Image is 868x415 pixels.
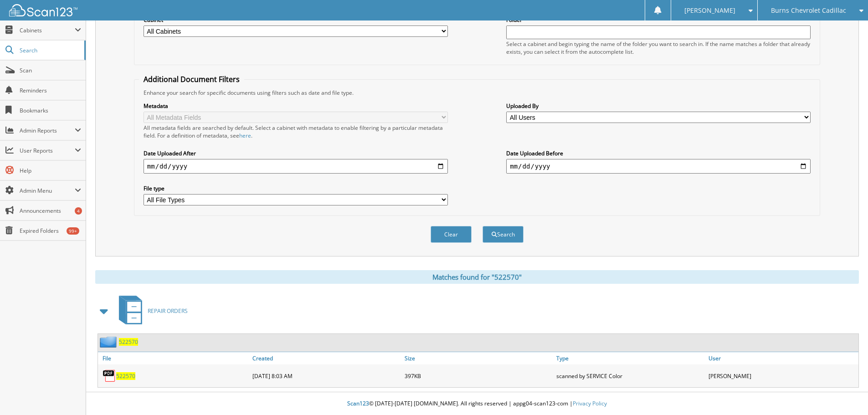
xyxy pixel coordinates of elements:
div: Enhance your search for specific documents using filters such as date and file type. [139,89,815,97]
span: Announcements [20,207,81,215]
img: PDF.png [103,369,116,383]
label: Uploaded By [506,102,811,110]
label: Metadata [144,102,448,110]
span: REPAIR ORDERS [148,307,188,315]
span: Admin Reports [20,127,75,134]
div: Select a cabinet and begin typing the name of the folder you want to search in. If the name match... [506,40,811,56]
img: scan123-logo-white.svg [9,4,77,16]
a: File [98,352,250,364]
div: 99+ [67,227,79,235]
a: here [239,132,251,139]
span: [PERSON_NAME] [684,8,735,13]
button: Clear [431,226,472,243]
button: Search [483,226,524,243]
div: 4 [75,207,82,215]
div: All metadata fields are searched by default. Select a cabinet with metadata to enable filtering b... [144,124,448,139]
span: Search [20,46,80,54]
a: Size [402,352,555,364]
span: Help [20,167,81,174]
legend: Additional Document Filters [139,74,244,84]
div: scanned by SERVICE Color [554,367,706,385]
span: Admin Menu [20,187,75,195]
input: start [144,159,448,174]
a: 522570 [116,372,135,380]
span: Bookmarks [20,107,81,114]
span: Burns Chevrolet Cadillac [771,8,846,13]
span: Reminders [20,87,81,94]
div: [DATE] 8:03 AM [250,367,402,385]
div: 397KB [402,367,555,385]
div: [PERSON_NAME] [706,367,858,385]
a: User [706,352,858,364]
span: Cabinets [20,26,75,34]
a: REPAIR ORDERS [113,293,188,329]
a: 522570 [119,338,138,346]
span: Expired Folders [20,227,81,235]
label: Date Uploaded Before [506,149,811,157]
div: © [DATE]-[DATE] [DOMAIN_NAME]. All rights reserved | appg04-scan123-com | [86,393,868,415]
iframe: Chat Widget [822,371,868,415]
img: folder2.png [100,336,119,348]
a: Created [250,352,402,364]
span: User Reports [20,147,75,154]
label: File type [144,184,448,192]
span: Scan [20,67,81,74]
a: Privacy Policy [573,400,607,407]
div: Matches found for "522570" [95,270,859,284]
span: Scan123 [347,400,369,407]
a: Type [554,352,706,364]
label: Date Uploaded After [144,149,448,157]
input: end [506,159,811,174]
